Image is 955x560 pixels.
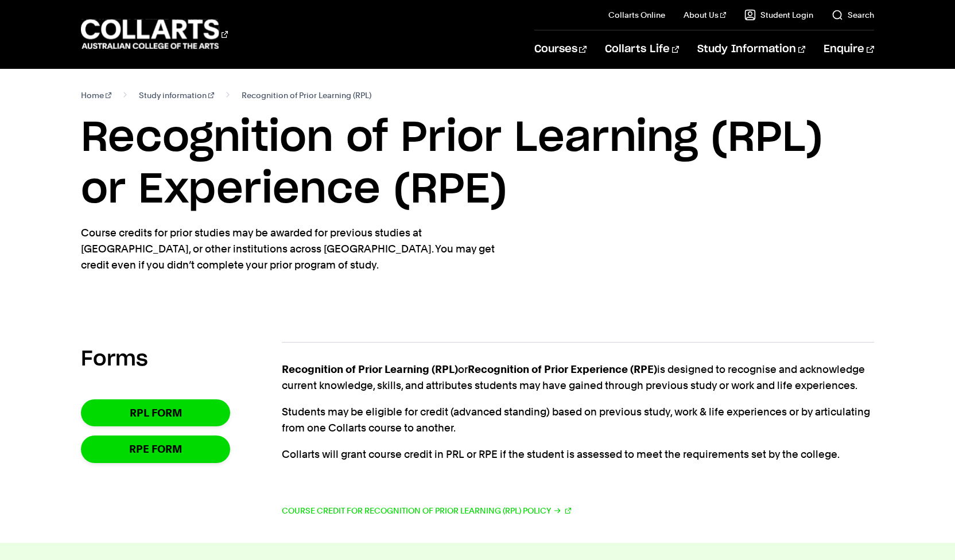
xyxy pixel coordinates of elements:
p: Course credits for prior studies may be awarded for previous studies at [GEOGRAPHIC_DATA], or oth... [81,225,500,273]
h2: Forms [81,347,148,372]
p: Collarts will grant course credit in PRL or RPE if the student is assessed to meet the requiremen... [282,446,874,462]
span: Recognition of Prior Learning (RPL) [242,87,371,103]
a: Search [832,9,874,21]
a: Home [81,87,111,103]
a: Collarts Online [608,9,665,21]
p: or is designed to recognise and acknowledge current knowledge, skills, and attributes students ma... [282,361,874,394]
a: Collarts Life [605,30,679,68]
a: Course Credit for Recognition of Prior Learning (RPL) Policy [282,503,571,519]
h1: Recognition of Prior Learning (RPL) or Experience (RPE) [81,112,874,216]
a: Student Login [744,9,813,21]
a: RPE form [81,435,230,462]
strong: Recognition of Prior Learning (RPL) [282,363,458,375]
a: About Us [684,9,726,21]
a: Enquire [824,30,874,68]
a: Study information [139,87,214,103]
div: Go to homepage [81,18,228,50]
p: Students may be eligible for credit (advanced standing) based on previous study, work & life expe... [282,404,874,436]
a: Courses [534,30,587,68]
strong: Recognition of Prior Experience (RPE) [468,363,657,375]
a: RPL Form [81,399,230,426]
a: Study Information [697,30,805,68]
